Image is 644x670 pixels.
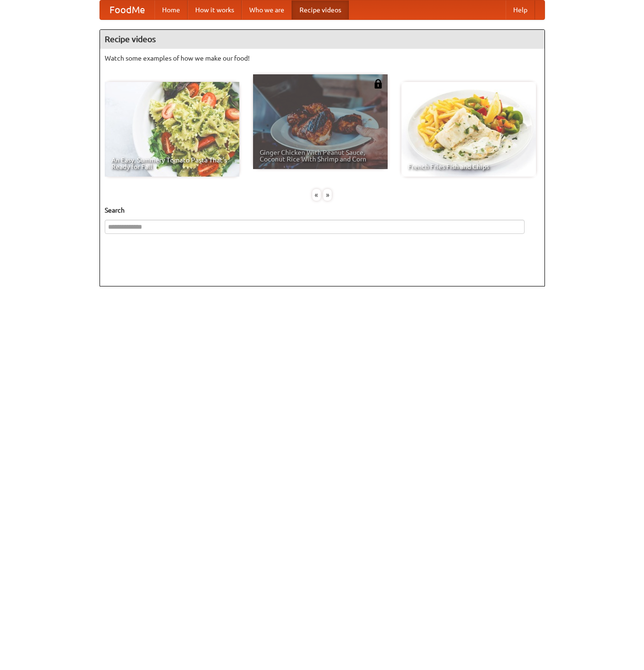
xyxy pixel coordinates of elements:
a: How it works [188,0,242,19]
h4: Recipe videos [100,30,544,49]
a: Home [154,0,188,19]
div: » [323,189,332,201]
a: FoodMe [100,0,154,19]
span: An Easy, Summery Tomato Pasta That's Ready for Fall [111,157,233,170]
a: Help [506,0,535,19]
h5: Search [105,205,540,215]
div: « [312,189,321,201]
a: An Easy, Summery Tomato Pasta That's Ready for Fall [105,82,239,177]
a: Recipe videos [292,0,349,19]
a: Who we are [242,0,292,19]
span: French Fries Fish and Chips [408,163,529,170]
a: French Fries Fish and Chips [401,82,536,177]
p: Watch some examples of how we make our food! [105,54,540,63]
img: 483408.png [373,79,383,89]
